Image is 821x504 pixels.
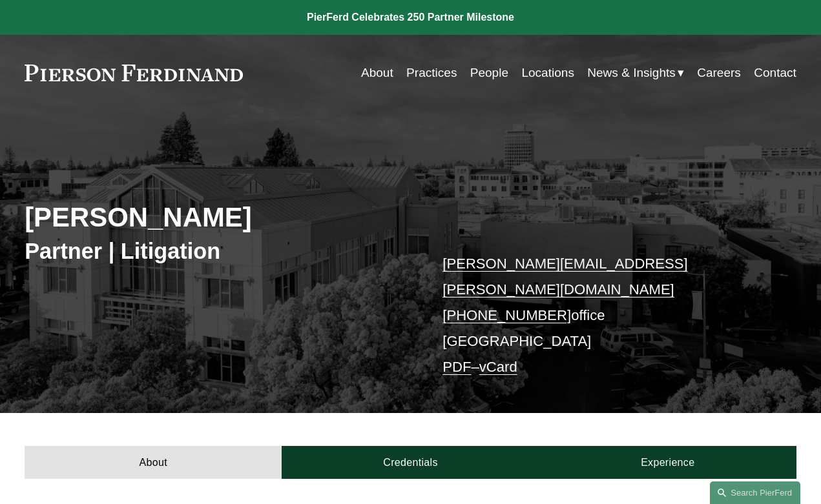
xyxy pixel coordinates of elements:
a: vCard [479,359,517,375]
a: About [25,446,282,479]
a: PDF [442,359,471,375]
a: Contact [754,61,796,85]
a: People [470,61,508,85]
span: News & Insights [587,62,676,84]
a: [PHONE_NUMBER] [442,307,571,323]
a: folder dropdown [587,61,684,85]
a: Locations [521,61,574,85]
a: About [361,61,393,85]
p: office [GEOGRAPHIC_DATA] – [442,251,764,379]
h3: Partner | Litigation [25,237,410,265]
a: Experience [539,446,796,479]
a: Credentials [282,446,539,479]
a: Search this site [710,481,800,504]
h2: [PERSON_NAME] [25,201,410,234]
a: Practices [406,61,457,85]
a: Careers [697,61,741,85]
a: [PERSON_NAME][EMAIL_ADDRESS][PERSON_NAME][DOMAIN_NAME] [442,256,687,297]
